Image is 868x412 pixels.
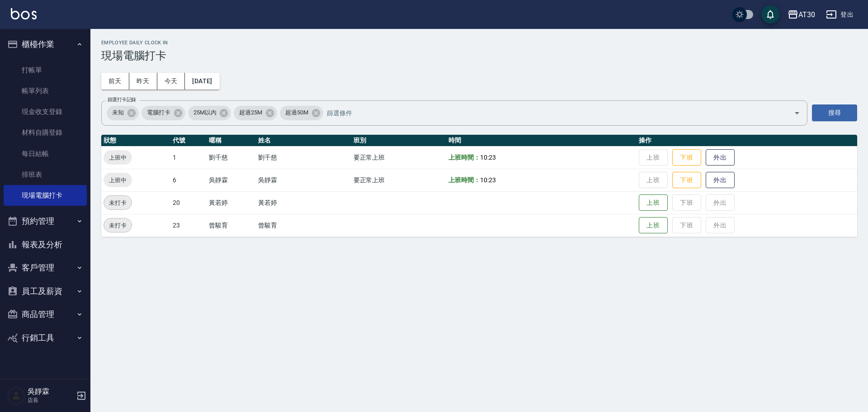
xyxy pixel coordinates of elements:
[822,6,857,23] button: 登出
[7,387,25,405] img: Person
[4,33,87,56] button: 櫃檯作業
[207,146,256,169] td: 劉千慈
[4,209,87,233] button: 預約管理
[107,106,139,120] div: 未知
[129,73,157,90] button: 昨天
[108,96,136,103] label: 篩選打卡記錄
[11,8,37,19] img: Logo
[256,146,351,169] td: 劉千慈
[325,105,778,121] input: 篩選條件
[28,387,74,396] h5: 吳靜霖
[798,9,815,20] div: AT30
[280,108,314,117] span: 超過50M
[234,106,277,120] div: 超過25M
[4,101,87,122] a: 現金收支登錄
[104,175,132,185] span: 上班中
[351,135,446,147] th: 班別
[188,106,231,120] div: 25M以內
[207,135,256,147] th: 暱稱
[170,169,207,191] td: 6
[142,108,176,117] span: 電腦打卡
[101,135,170,147] th: 狀態
[4,256,87,279] button: 客戶管理
[784,5,819,24] button: AT30
[4,279,87,303] button: 員工及薪資
[256,214,351,237] td: 曾駿育
[448,176,480,184] b: 上班時間：
[234,108,268,117] span: 超過25M
[480,176,496,184] span: 10:23
[351,146,446,169] td: 要正常上班
[706,149,735,166] button: 外出
[170,135,207,147] th: 代號
[207,191,256,214] td: 黃若婷
[4,81,87,101] a: 帳單列表
[4,185,87,206] a: 現場電腦打卡
[790,106,804,120] button: Open
[4,233,87,256] button: 報表及分析
[207,169,256,191] td: 吳靜霖
[706,172,735,189] button: 外出
[104,221,132,230] span: 未打卡
[101,40,857,46] h2: Employee Daily Clock In
[672,172,701,189] button: 下班
[157,73,185,90] button: 今天
[142,106,185,120] div: 電腦打卡
[280,106,323,120] div: 超過50M
[637,135,857,147] th: 操作
[107,108,129,117] span: 未知
[448,154,480,161] b: 上班時間：
[4,122,87,143] a: 材料自購登錄
[207,214,256,237] td: 曾駿育
[28,396,74,404] p: 店長
[4,164,87,185] a: 排班表
[188,108,222,117] span: 25M以內
[256,169,351,191] td: 吳靜霖
[170,214,207,237] td: 23
[672,149,701,166] button: 下班
[480,154,496,161] span: 10:23
[351,169,446,191] td: 要正常上班
[101,49,857,62] h3: 現場電腦打卡
[639,217,668,234] button: 上班
[761,5,779,24] button: save
[104,153,132,162] span: 上班中
[812,104,857,121] button: 搜尋
[101,73,129,90] button: 前天
[4,326,87,350] button: 行銷工具
[4,143,87,164] a: 每日結帳
[639,194,668,211] button: 上班
[4,60,87,81] a: 打帳單
[170,191,207,214] td: 20
[104,198,132,208] span: 未打卡
[256,135,351,147] th: 姓名
[4,303,87,326] button: 商品管理
[185,73,219,90] button: [DATE]
[446,135,637,147] th: 時間
[170,146,207,169] td: 1
[256,191,351,214] td: 黃若婷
